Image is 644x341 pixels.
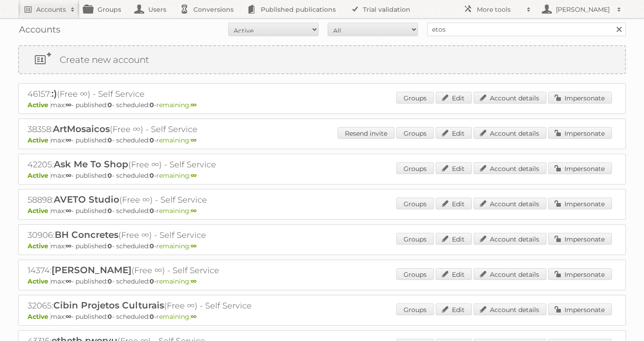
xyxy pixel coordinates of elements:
[150,171,154,180] strong: 0
[28,88,344,100] h2: 46157: (Free ∞) - Self Service
[396,127,434,139] a: Groups
[436,303,472,315] a: Edit
[28,171,616,180] p: max: - published: - scheduled: -
[191,101,197,109] strong: ∞
[477,5,522,14] h2: More tools
[28,277,616,285] p: max: - published: - scheduled: -
[28,242,616,250] p: max: - published: - scheduled: -
[396,92,434,104] a: Groups
[156,207,197,215] span: remaining:
[28,136,616,144] p: max: - published: - scheduled: -
[28,229,344,241] h2: 30906: (Free ∞) - Self Service
[28,207,616,215] p: max: - published: - scheduled: -
[150,313,154,321] strong: 0
[548,303,612,315] a: Impersonate
[548,233,612,245] a: Impersonate
[338,127,395,139] a: Resend invite
[436,268,472,280] a: Edit
[474,303,546,315] a: Account details
[548,92,612,104] a: Impersonate
[108,207,112,215] strong: 0
[191,277,197,285] strong: ∞
[53,123,110,134] span: ArtMosaicos
[156,171,197,180] span: remaining:
[28,277,51,285] span: Active
[28,313,51,321] span: Active
[28,101,616,109] p: max: - published: - scheduled: -
[108,136,112,144] strong: 0
[66,171,71,180] strong: ∞
[28,101,51,109] span: Active
[28,159,344,170] h2: 42205: (Free ∞) - Self Service
[108,277,112,285] strong: 0
[66,136,71,144] strong: ∞
[55,229,118,240] span: BH Concretes
[28,313,616,321] p: max: - published: - scheduled: -
[108,101,112,109] strong: 0
[191,171,197,180] strong: ∞
[28,242,51,250] span: Active
[52,265,132,275] span: [PERSON_NAME]
[474,268,546,280] a: Account details
[28,171,51,180] span: Active
[156,136,197,144] span: remaining:
[548,162,612,174] a: Impersonate
[191,136,197,144] strong: ∞
[474,92,546,104] a: Account details
[396,268,434,280] a: Groups
[150,207,154,215] strong: 0
[474,233,546,245] a: Account details
[108,171,112,180] strong: 0
[396,233,434,245] a: Groups
[396,303,434,315] a: Groups
[28,300,344,312] h2: 32065: (Free ∞) - Self Service
[66,101,71,109] strong: ∞
[150,277,154,285] strong: 0
[36,5,66,14] h2: Accounts
[548,268,612,280] a: Impersonate
[28,194,344,206] h2: 58898: (Free ∞) - Self Service
[474,127,546,139] a: Account details
[436,233,472,245] a: Edit
[548,198,612,209] a: Impersonate
[191,313,197,321] strong: ∞
[28,265,344,276] h2: 14374: (Free ∞) - Self Service
[28,207,51,215] span: Active
[54,194,119,205] span: AVETO Studio
[19,46,625,73] a: Create new account
[28,123,344,135] h2: 38358: (Free ∞) - Self Service
[54,159,128,170] span: Ask Me To Shop
[66,313,71,321] strong: ∞
[28,136,51,144] span: Active
[474,198,546,209] a: Account details
[191,242,197,250] strong: ∞
[150,136,154,144] strong: 0
[156,277,197,285] span: remaining:
[66,207,71,215] strong: ∞
[66,277,71,285] strong: ∞
[474,162,546,174] a: Account details
[156,313,197,321] span: remaining:
[436,198,472,209] a: Edit
[396,198,434,209] a: Groups
[156,101,197,109] span: remaining:
[436,92,472,104] a: Edit
[436,127,472,139] a: Edit
[396,162,434,174] a: Groups
[108,313,112,321] strong: 0
[548,127,612,139] a: Impersonate
[554,5,612,14] h2: [PERSON_NAME]
[191,207,197,215] strong: ∞
[156,242,197,250] span: remaining:
[53,300,164,311] span: Cibin Projetos Culturais
[52,88,57,99] span: :)
[66,242,71,250] strong: ∞
[108,242,112,250] strong: 0
[150,242,154,250] strong: 0
[436,162,472,174] a: Edit
[150,101,154,109] strong: 0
